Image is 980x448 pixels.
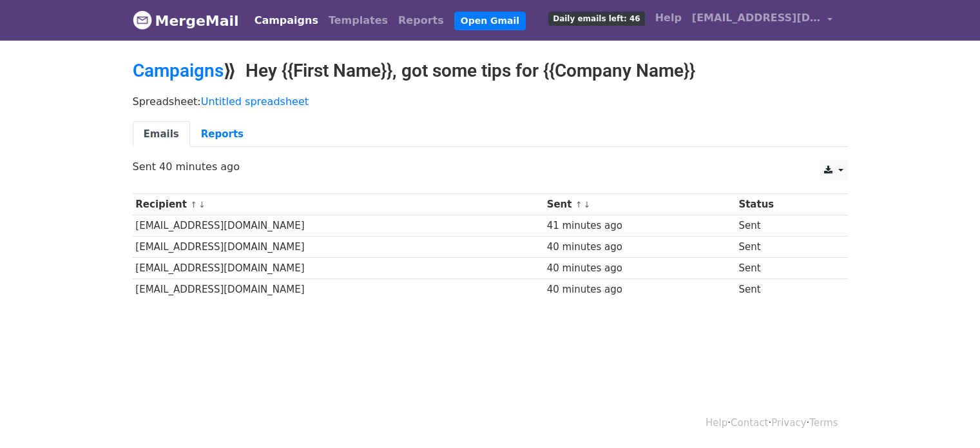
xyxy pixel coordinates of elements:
a: ↓ [583,200,590,209]
a: Reports [190,121,255,148]
div: 40 minutes ago [547,240,733,255]
td: [EMAIL_ADDRESS][DOMAIN_NAME] [133,258,544,279]
th: Recipient [133,194,544,215]
a: Open Gmail [454,12,526,30]
td: Sent [736,215,833,237]
div: 41 minutes ago [547,219,733,233]
a: ↓ [198,200,206,209]
a: Privacy [771,417,806,429]
th: Status [736,194,833,215]
a: ↑ [575,200,582,209]
a: Daily emails left: 46 [543,5,649,31]
td: [EMAIL_ADDRESS][DOMAIN_NAME] [133,279,544,300]
td: Sent [736,258,833,279]
span: Daily emails left: 46 [548,12,644,26]
a: Untitled spreadsheet [201,95,309,108]
a: Campaigns [133,60,224,81]
p: Spreadsheet: [133,95,848,108]
h2: ⟫ Hey {{First Name}}, got some tips for {{Company Name}} [133,60,848,82]
a: Help [650,5,687,31]
img: MergeMail logo [133,10,152,30]
td: Sent [736,237,833,258]
td: Sent [736,279,833,300]
a: Contact [731,417,768,429]
th: Sent [544,194,736,215]
a: Help [706,417,727,429]
a: ↑ [190,200,197,209]
div: 40 minutes ago [547,261,733,276]
a: [EMAIL_ADDRESS][DOMAIN_NAME] [687,5,838,35]
a: MergeMail [133,7,239,34]
a: Campaigns [249,8,323,34]
td: [EMAIL_ADDRESS][DOMAIN_NAME] [133,215,544,237]
a: Terms [809,417,838,429]
td: [EMAIL_ADDRESS][DOMAIN_NAME] [133,237,544,258]
a: Emails [133,121,190,148]
span: [EMAIL_ADDRESS][DOMAIN_NAME] [692,10,821,26]
p: Sent 40 minutes ago [133,160,848,173]
div: 40 minutes ago [547,282,733,297]
a: Templates [323,8,393,34]
a: Reports [393,8,449,34]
